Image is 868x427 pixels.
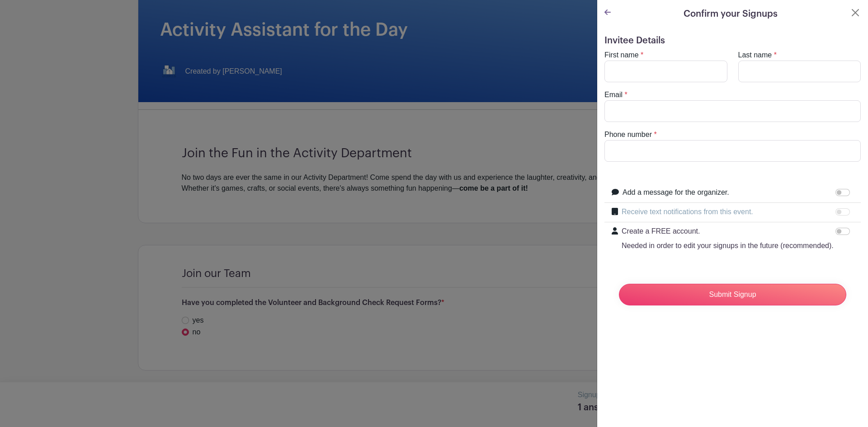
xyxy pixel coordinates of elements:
[623,187,729,198] label: Add a message for the organizer.
[604,129,652,140] label: Phone number
[604,89,623,100] label: Email
[622,240,834,251] p: Needed in order to edit your signups in the future (recommended).
[684,7,778,21] h5: Confirm your Signups
[622,206,753,217] label: Receive text notifications from this event.
[850,7,861,18] button: Close
[604,50,639,61] label: First name
[622,226,834,237] p: Create a FREE account.
[604,35,861,46] h5: Invitee Details
[619,284,846,305] input: Submit Signup
[738,50,772,61] label: Last name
